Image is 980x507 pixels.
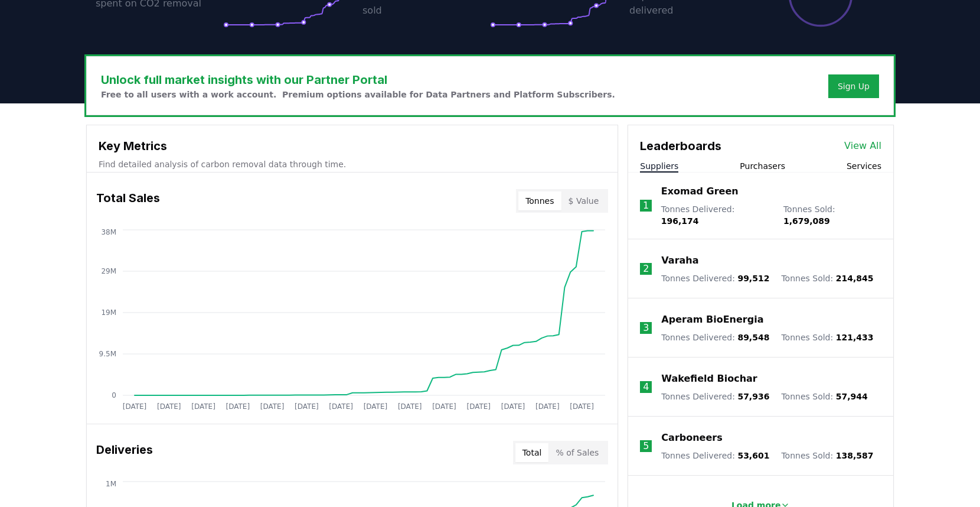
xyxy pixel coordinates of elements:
[260,402,285,411] tspan: [DATE]
[844,139,881,153] a: View All
[226,402,250,411] tspan: [DATE]
[99,158,606,170] p: Find detailed analysis of carbon removal data through time.
[836,333,874,342] span: 121,433
[432,402,456,411] tspan: [DATE]
[570,402,594,411] tspan: [DATE]
[112,391,116,399] tspan: 0
[518,191,561,210] button: Tonnes
[643,380,649,394] p: 4
[737,451,769,460] span: 53,601
[123,402,147,411] tspan: [DATE]
[191,402,215,411] tspan: [DATE]
[643,199,649,213] p: 1
[501,402,525,411] tspan: [DATE]
[781,272,873,284] p: Tonnes Sold :
[101,71,615,89] h3: Unlock full market insights with our Partner Portal
[364,402,388,411] tspan: [DATE]
[295,402,319,411] tspan: [DATE]
[643,262,649,276] p: 2
[661,372,757,386] a: Wakefield Biochar
[661,203,772,227] p: Tonnes Delivered :
[640,137,721,155] h3: Leaderboards
[661,184,739,199] a: Exomad Green
[661,272,769,284] p: Tonnes Delivered :
[847,160,881,172] button: Services
[101,267,116,275] tspan: 29M
[99,137,606,155] h3: Key Metrics
[640,160,678,172] button: Suppliers
[836,392,868,401] span: 57,944
[515,443,549,462] button: Total
[661,450,769,461] p: Tonnes Delivered :
[783,216,830,226] span: 1,679,089
[737,392,769,401] span: 57,936
[661,253,698,268] a: Varaha
[398,402,422,411] tspan: [DATE]
[781,450,873,461] p: Tonnes Sold :
[737,274,769,283] span: 99,512
[101,89,615,100] p: Free to all users with a work account. Premium options available for Data Partners and Platform S...
[548,443,606,462] button: % of Sales
[838,80,870,92] a: Sign Up
[99,350,116,358] tspan: 9.5M
[661,216,699,226] span: 196,174
[783,203,881,227] p: Tonnes Sold :
[781,391,867,402] p: Tonnes Sold :
[661,313,763,327] a: Aperam BioEnergia
[661,391,769,402] p: Tonnes Delivered :
[643,439,649,453] p: 5
[96,189,160,213] h3: Total Sales
[101,308,116,317] tspan: 19M
[737,333,769,342] span: 89,548
[661,331,769,343] p: Tonnes Delivered :
[96,441,153,464] h3: Deliveries
[561,191,606,210] button: $ Value
[643,321,649,335] p: 3
[466,402,491,411] tspan: [DATE]
[836,274,874,283] span: 214,845
[781,331,873,343] p: Tonnes Sold :
[836,451,874,460] span: 138,587
[101,228,116,236] tspan: 38M
[828,74,879,98] button: Sign Up
[661,431,722,445] a: Carboneers
[106,480,116,488] tspan: 1M
[740,160,785,172] button: Purchasers
[157,402,181,411] tspan: [DATE]
[535,402,560,411] tspan: [DATE]
[329,402,353,411] tspan: [DATE]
